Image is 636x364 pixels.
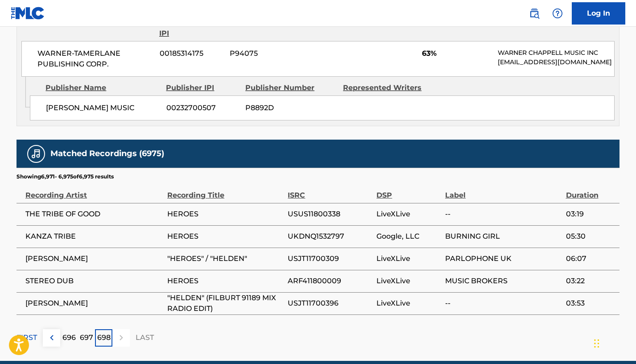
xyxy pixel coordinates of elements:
span: [PERSON_NAME] MUSIC [46,103,160,113]
span: 63% [422,48,491,59]
div: Contact Details [515,17,602,39]
iframe: Chat Widget [591,321,636,364]
span: P94075 [230,48,316,59]
span: STEREO DUB [25,276,163,286]
div: Administrator Name [37,17,153,39]
span: KANZA TRIBE [25,231,163,242]
span: 00232700507 [166,103,239,113]
span: HEROES [167,231,283,242]
span: [PERSON_NAME] [25,298,163,309]
span: WARNER-TAMERLANE PUBLISHING CORP. [37,48,153,70]
img: help [552,8,563,19]
div: ISRC [288,181,372,201]
span: USJT11700309 [288,253,372,264]
span: P8892D [245,103,336,113]
div: Publisher Number [245,83,336,93]
img: MLC Logo [11,7,45,20]
span: 00185314175 [160,48,223,59]
p: LAST [136,332,154,343]
span: BURNING GIRL [445,231,561,242]
a: Log In [572,2,625,25]
div: DSP [376,181,441,201]
img: Matched Recordings [31,149,41,159]
img: search [529,8,540,19]
div: Label [445,181,561,201]
span: 03:19 [566,209,615,219]
p: [EMAIL_ADDRESS][DOMAIN_NAME] [498,58,614,67]
p: Showing 6,971 - 6,975 of 6,975 results [17,173,114,181]
span: "HELDEN" (FILBURT 91189 MIX RADIO EDIT) [167,293,283,314]
div: Recording Title [167,181,283,201]
span: LiveXLive [376,298,441,309]
div: Drag [594,330,599,357]
span: LiveXLive [376,253,441,264]
div: Duration [566,181,615,201]
span: 05:30 [566,231,615,242]
span: ARF411800009 [288,276,372,286]
span: UKDNQ1532797 [288,231,372,242]
span: PARLOPHONE UK [445,253,561,264]
img: left [46,332,57,343]
p: WARNER CHAPPELL MUSIC INC [498,48,614,58]
div: Publisher IPI [166,83,239,93]
span: LiveXLive [376,276,441,286]
span: 03:22 [566,276,615,286]
h5: Matched Recordings (6975) [50,149,164,159]
span: Google, LLC [376,231,441,242]
a: Public Search [525,4,543,22]
div: Publisher Name [45,83,159,93]
span: [PERSON_NAME] [25,253,163,264]
div: Administrator IPI [159,17,223,39]
span: -- [445,298,561,309]
p: 696 [62,332,76,343]
div: Help [549,4,566,22]
span: -- [445,209,561,219]
span: LiveXLive [376,209,441,219]
span: USJT11700396 [288,298,372,309]
div: Represented Writers [343,83,434,93]
div: Recording Artist [25,181,163,201]
span: 03:53 [566,298,615,309]
span: 06:07 [566,253,615,264]
p: 698 [97,332,111,343]
span: HEROES [167,276,283,286]
span: "HEROES" / "HELDEN" [167,253,283,264]
div: Administrator Number [229,17,316,39]
p: 697 [80,332,93,343]
p: FIRST [17,332,37,343]
div: Collection Share [422,17,508,39]
span: MUSIC BROKERS [445,276,561,286]
span: USUS11800338 [288,209,372,219]
span: HEROES [167,209,283,219]
span: THE TRIBE OF GOOD [25,209,163,219]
